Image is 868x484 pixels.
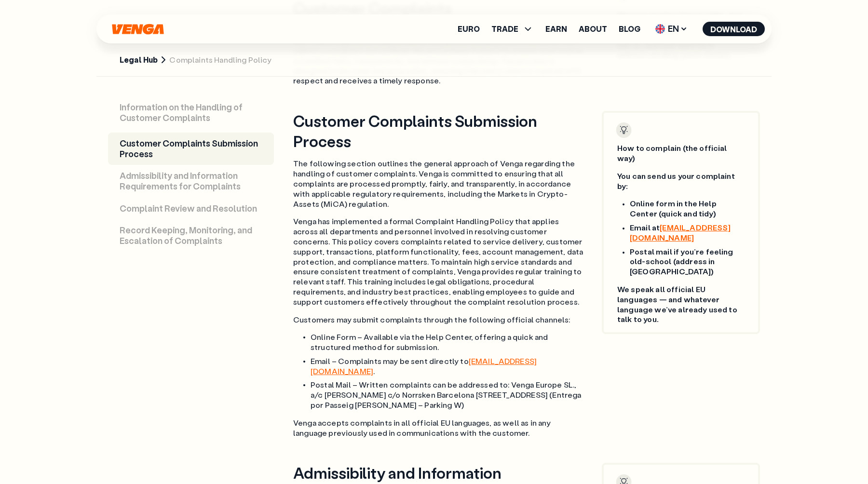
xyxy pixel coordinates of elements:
[120,138,262,159] p: Customer Complaints Submission Process
[545,25,567,33] a: Earn
[703,22,765,36] button: Download
[491,23,534,35] span: TRADE
[622,223,745,243] li: Email at
[293,315,584,325] p: Customers may submit complaints through the following official channels:
[622,247,745,277] li: Postal mail if you’re feeling old-school (address in [GEOGRAPHIC_DATA])
[622,199,745,219] li: Online form in the Help Center (quick and tidy)
[630,222,731,242] a: [EMAIL_ADDRESS][DOMAIN_NAME]
[491,25,518,33] span: TRADE
[108,165,274,197] a: Admissibility and Information Requirements for Complaints
[108,198,274,220] a: Complaint Review and Resolution
[303,380,584,410] li: Postal Mail – Written complaints can be addressed to: Venga Europe SL., a/c [PERSON_NAME] c/o Nor...
[617,143,745,163] p: How to complain (the official way)
[169,55,271,65] span: Complaints Handling Policy
[293,111,584,151] h2: Customer Complaints Submission Process
[108,219,274,252] a: Record Keeping, Monitoring, and Escalation of Complaints
[108,93,274,133] a: Information on the Handling of Customer Complaints
[617,284,745,324] p: We speak all official EU languages — and whatever language we’ve already used to talk to you.
[311,356,537,376] a: [EMAIL_ADDRESS][DOMAIN_NAME]
[293,159,584,209] p: The following section outlines the general approach of Venga regarding the handling of customer c...
[619,25,640,33] a: Blog
[108,133,274,165] a: Customer Complaints Submission Process
[111,24,165,35] svg: Home
[458,25,480,33] a: Euro
[579,25,607,33] a: About
[303,356,584,376] li: Email – Complaints may be sent directly to .
[652,21,691,37] span: EN
[655,24,665,34] img: flag-uk
[120,171,262,191] p: Admissibility and Information Requirements for Complaints
[293,418,584,438] p: Venga accepts complaints in all official EU languages, as well as in any language previously used...
[303,332,584,352] li: Online Form – Available via the Help Center, offering a quick and structured method for submission.
[293,216,584,307] p: Venga has implemented a formal Complaint Handling Policy that applies across all departments and ...
[617,171,745,191] p: You can send us your complaint by:
[120,203,257,214] p: Complaint Review and Resolution
[120,102,262,123] p: Information on the Handling of Customer Complaints
[120,55,158,65] a: Legal Hub
[120,225,262,246] p: Record Keeping, Monitoring, and Escalation of Complaints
